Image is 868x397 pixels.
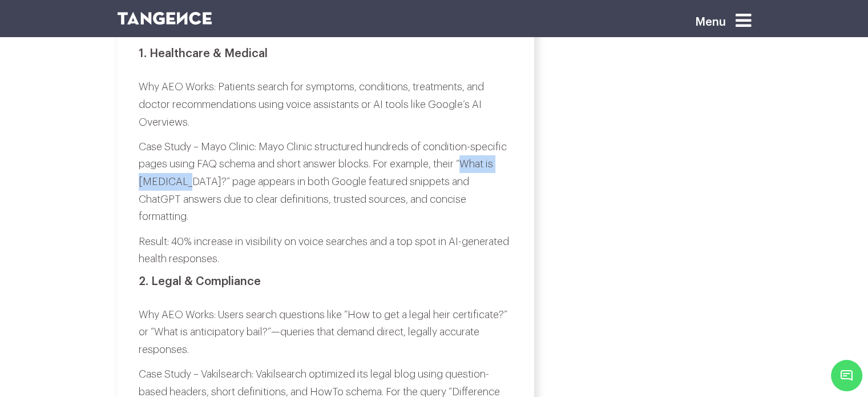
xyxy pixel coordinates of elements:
[118,12,212,25] img: logo SVG
[831,360,862,391] span: Chat Widget
[139,275,513,288] h3: 2. Legal & Compliance
[139,306,513,359] p: Why AEO Works: Users search questions like “How to get a legal heir certificate?” or “What is ant...
[139,78,513,131] p: Why AEO Works: Patients search for symptoms, conditions, treatments, and doctor recommendations u...
[139,233,513,268] p: Result: 40% increase in visibility on voice searches and a top spot in AI-generated health respon...
[139,47,513,60] h3: 1. Healthcare & Medical
[139,138,513,226] p: Case Study – Mayo Clinic: Mayo Clinic structured hundreds of condition-specific pages using FAQ s...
